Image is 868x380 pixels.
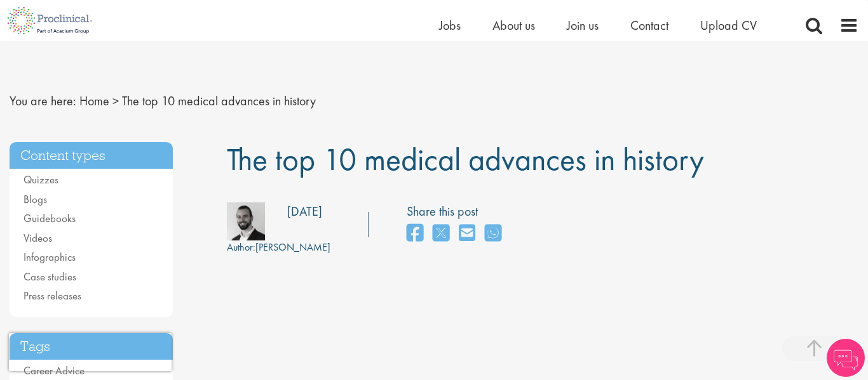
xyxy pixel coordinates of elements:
h3: Content types [10,142,173,169]
div: [PERSON_NAME] [227,240,330,255]
label: Share this post [407,202,508,221]
a: Jobs [439,17,461,34]
img: 76d2c18e-6ce3-4617-eefd-08d5a473185b [227,202,265,240]
iframe: reCAPTCHA [9,333,172,371]
a: Join us [567,17,599,34]
a: Case studies [24,270,76,284]
span: The top 10 medical advances in history [122,93,316,109]
a: Guidebooks [24,211,76,225]
img: Chatbot [827,339,865,377]
a: About us [492,17,535,34]
span: The top 10 medical advances in history [227,139,704,180]
a: Blogs [24,192,47,206]
div: [DATE] [287,202,322,221]
a: Press releases [24,289,81,303]
a: Contact [630,17,668,34]
a: Upload CV [700,17,757,34]
a: share on twitter [433,220,449,247]
span: > [112,93,119,109]
a: Videos [24,231,52,245]
span: You are here: [10,93,76,109]
a: Quizzes [24,173,58,187]
a: share on whats app [485,220,501,247]
a: share on facebook [407,220,423,247]
a: share on email [459,220,475,247]
a: breadcrumb link [79,93,109,109]
span: Author: [227,240,255,254]
a: Infographics [24,250,76,264]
